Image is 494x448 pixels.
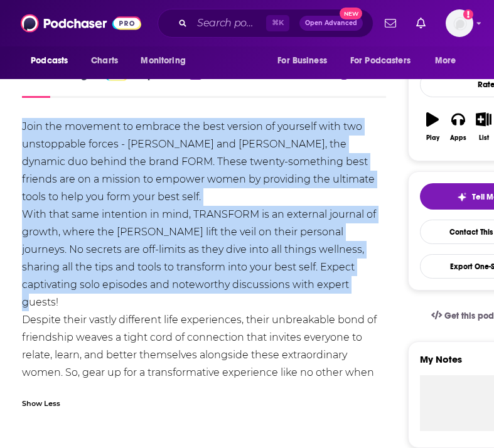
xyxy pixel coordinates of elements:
[299,16,363,31] button: Open AdvancedNew
[446,104,471,149] button: Apps
[142,69,201,98] a: Episodes97
[269,49,343,73] button: open menu
[420,104,446,149] button: Play
[192,13,266,33] input: Search podcasts, credits, & more...
[446,9,473,37] img: User Profile
[340,8,362,19] span: New
[350,52,411,70] span: For Podcasters
[217,69,253,98] a: Reviews
[411,13,431,34] a: Show notifications dropdown
[435,52,456,70] span: More
[450,134,466,142] div: Apps
[65,69,127,98] a: InsightsPodchaser Pro
[446,9,473,37] button: Show profile menu
[158,9,373,38] div: Search podcasts, credits, & more...
[91,52,118,70] span: Charts
[342,49,429,73] button: open menu
[266,15,289,31] span: ⌘ K
[83,49,126,73] a: Charts
[305,20,357,26] span: Open Advanced
[463,9,473,19] svg: Add a profile image
[277,52,327,70] span: For Business
[316,69,347,98] a: Lists1
[22,49,84,73] button: open menu
[268,69,301,98] a: Credits
[446,9,473,37] span: Logged in as Ashley_Beenen
[479,134,489,142] div: List
[21,11,141,35] img: Podchaser - Follow, Share and Rate Podcasts
[380,13,401,34] a: Show notifications dropdown
[22,69,50,98] a: About
[132,49,201,73] button: open menu
[31,52,68,70] span: Podcasts
[362,69,393,98] a: Similar
[22,118,386,399] div: Join the movement to embrace the best version of yourself with two unstoppable forces - [PERSON_N...
[426,49,472,73] button: open menu
[457,192,467,202] img: tell me why sparkle
[426,134,439,142] div: Play
[141,52,185,70] span: Monitoring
